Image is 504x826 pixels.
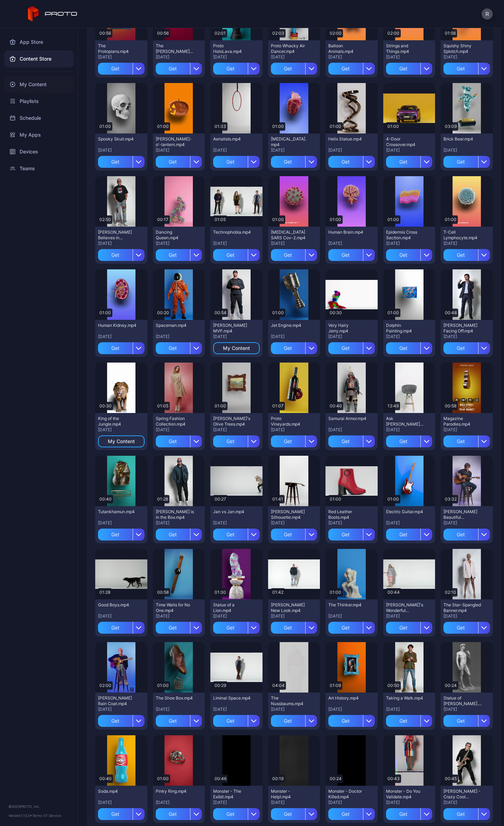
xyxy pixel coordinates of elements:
[328,520,375,526] div: [DATE]
[443,715,478,727] div: Get
[4,93,74,110] a: Playlists
[271,529,317,541] button: Get
[271,715,317,727] button: Get
[4,143,74,160] a: Devices
[443,529,478,541] div: Get
[156,54,202,60] div: [DATE]
[386,63,433,75] button: Get
[98,520,145,526] div: [DATE]
[328,334,375,339] div: [DATE]
[156,342,202,354] button: Get
[213,715,248,727] div: Get
[328,602,367,608] div: The Thinker.mp4
[328,229,367,235] div: Human Brain.mp4
[443,156,478,168] div: Get
[98,342,133,354] div: Get
[443,136,482,142] div: Brick Bear.mp4
[156,622,202,634] button: Get
[156,334,202,339] div: [DATE]
[156,229,194,241] div: Dancing Queen.mp4
[213,63,260,75] button: Get
[213,136,252,142] div: Aerialists.mp4
[213,54,260,60] div: [DATE]
[443,241,490,246] div: [DATE]
[386,695,425,701] div: Taking a Walk.mp4
[98,529,133,541] div: Get
[271,136,309,147] div: Human Heart.mp4
[386,63,421,75] div: Get
[98,147,145,153] div: [DATE]
[443,323,482,334] div: Manny Pacquiao Facing Off.mp4
[328,43,367,54] div: Balloon Animals.mp4
[386,427,433,433] div: [DATE]
[156,63,202,75] button: Get
[4,76,74,93] a: My Content
[386,229,425,241] div: Epidermis Cross Section.mp4
[386,435,421,447] div: Get
[213,613,260,619] div: [DATE]
[386,435,433,447] button: Get
[271,427,317,433] div: [DATE]
[156,695,194,701] div: The Shoe Box.mp4
[328,695,367,701] div: Art History.mp4
[443,43,482,54] div: Squishy Shiny Splotch.mp4
[271,63,317,75] button: Get
[443,435,490,447] button: Get
[328,613,375,619] div: [DATE]
[98,156,133,168] div: Get
[386,800,433,805] div: [DATE]
[386,715,421,727] div: Get
[443,695,482,707] div: Statue of David.mp4
[386,136,425,147] div: 4-Door Crossover.mp4
[98,229,136,241] div: Howie Mandel Believes in Proto.mp4
[156,529,202,541] button: Get
[328,529,375,541] button: Get
[328,427,375,433] div: [DATE]
[328,509,367,520] div: Red Leather Boots.mp4
[271,342,306,354] div: Get
[386,156,421,168] div: Get
[156,435,202,447] button: Get
[386,529,433,541] button: Get
[98,54,145,60] div: [DATE]
[386,241,433,246] div: [DATE]
[4,126,74,143] a: My Apps
[213,342,260,354] button: My Content
[443,156,490,168] button: Get
[98,63,133,75] div: Get
[98,241,145,246] div: [DATE]
[156,602,194,613] div: Time Waits for No One.mp4
[98,249,133,261] div: Get
[213,707,260,712] div: [DATE]
[482,8,493,20] button: R
[443,622,490,634] button: Get
[443,789,482,800] div: Scott Page - Crazy Cool Technology.mp4
[271,529,306,541] div: Get
[386,622,421,634] div: Get
[443,416,482,427] div: Magazine Parodies.mp4
[213,416,252,427] div: Van Gogh's Olive Trees.mp4
[328,63,363,75] div: Get
[443,520,490,526] div: [DATE]
[213,808,248,820] div: Get
[271,147,317,153] div: [DATE]
[271,695,309,707] div: The Nussbaums.mp4
[328,54,375,60] div: [DATE]
[443,602,482,613] div: The Star-Spangled Banner.mp4
[156,715,190,727] div: Get
[271,43,309,54] div: Proto Whacky Air Dancer.mp4
[98,427,145,433] div: [DATE]
[271,241,317,246] div: [DATE]
[156,808,202,820] button: Get
[213,695,252,701] div: Liminal Space.mp4
[271,622,306,634] div: Get
[271,323,309,328] div: Jet Engine.mp4
[213,789,252,800] div: Monster - The Exibit.mp4
[271,707,317,712] div: [DATE]
[443,334,490,339] div: [DATE]
[156,808,190,820] div: Get
[328,715,363,727] div: Get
